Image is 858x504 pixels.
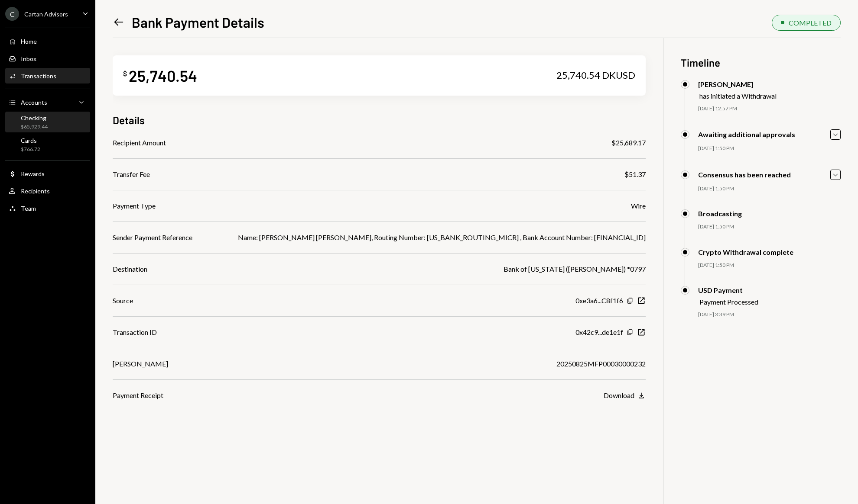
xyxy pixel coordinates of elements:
[556,69,635,81] div: 25,740.54 DKUSD
[789,19,832,27] div: COMPLETED
[5,112,90,132] a: Checking$65,929.44
[21,146,40,153] div: $766.72
[113,113,145,127] h3: Details
[113,201,156,211] div: Payment Type
[698,248,793,256] div: Crypto Withdrawal complete
[113,138,166,148] div: Recipient Amount
[604,391,634,399] div: Download
[21,205,36,212] div: Team
[5,134,90,155] a: Cards$766.72
[113,327,157,337] div: Transaction ID
[575,295,623,306] div: 0xe3a6...C8f1f6
[123,69,127,78] div: $
[21,137,40,144] div: Cards
[698,286,758,294] div: USD Payment
[681,55,841,70] h3: Timeline
[5,94,90,110] a: Accounts
[699,92,777,100] div: has initiated a Withdrawal
[504,264,646,274] div: Bank of [US_STATE] ([PERSON_NAME]) *0797
[624,169,646,180] div: $51.37
[5,166,90,181] a: Rewards
[21,187,50,195] div: Recipients
[21,99,47,106] div: Accounts
[24,10,68,18] div: Cartan Advisors
[698,223,841,231] div: [DATE] 1:50 PM
[132,13,264,31] h1: Bank Payment Details
[5,51,90,66] a: Inbox
[604,391,646,401] button: Download
[5,183,90,199] a: Recipients
[5,7,19,21] div: C
[575,327,623,337] div: 0x42c9...de1e1f
[21,170,45,177] div: Rewards
[129,66,197,85] div: 25,740.54
[611,138,646,148] div: $25,689.17
[698,130,795,138] div: Awaiting additional approvals
[113,232,192,243] div: Sender Payment Reference
[5,68,90,83] a: Transactions
[698,80,777,88] div: [PERSON_NAME]
[5,33,90,49] a: Home
[698,311,841,318] div: [DATE] 3:39 PM
[21,72,56,80] div: Transactions
[113,169,150,180] div: Transfer Fee
[21,114,48,122] div: Checking
[21,38,37,45] div: Home
[631,201,646,211] div: Wire
[699,298,758,306] div: Payment Processed
[698,262,841,269] div: [DATE] 1:50 PM
[698,185,841,193] div: [DATE] 1:50 PM
[113,390,163,401] div: Payment Receipt
[113,295,133,306] div: Source
[21,55,36,62] div: Inbox
[238,232,646,243] div: Name: [PERSON_NAME] [PERSON_NAME], Routing Number: [US_BANK_ROUTING_MICR] , Bank Account Number: ...
[698,105,841,112] div: [DATE] 12:57 PM
[113,264,147,274] div: Destination
[698,209,742,218] div: Broadcasting
[698,170,791,179] div: Consensus has been reached
[5,200,90,216] a: Team
[556,359,646,369] div: 20250825MFP00030000232
[698,145,841,152] div: [DATE] 1:50 PM
[113,359,168,369] div: [PERSON_NAME]
[21,123,48,131] div: $65,929.44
